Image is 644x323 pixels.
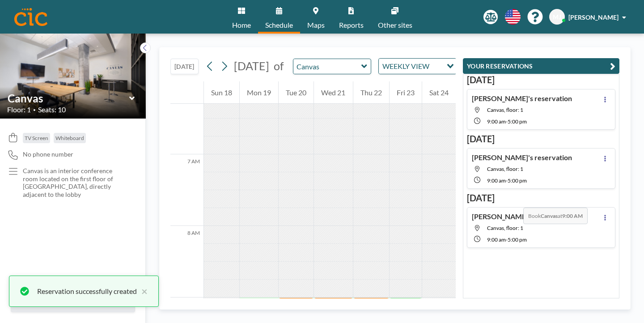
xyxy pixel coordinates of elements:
[279,81,314,104] div: Tue 20
[472,153,572,162] h4: [PERSON_NAME]'s reservation
[508,236,527,243] span: 5:00 PM
[390,81,422,104] div: Fri 23
[508,118,527,125] span: 5:00 PM
[487,177,506,184] span: 9:00 AM
[467,133,615,144] h3: [DATE]
[487,106,523,113] span: Canvas, floor: 1
[487,166,523,172] span: Canvas, floor: 1
[487,225,523,231] span: Canvas, floor: 1
[170,59,199,74] button: [DATE]
[33,107,36,113] span: •
[523,208,588,224] span: Book at
[23,150,73,158] span: No phone number
[432,60,441,72] input: Search for option
[293,59,362,74] input: Canvas
[8,92,129,105] input: Canvas
[381,60,431,72] span: WEEKLY VIEW
[541,212,558,219] b: Canvas
[487,236,506,243] span: 9:00 AM
[38,105,66,114] span: Seats: 10
[378,21,412,29] span: Other sites
[170,154,203,226] div: 7 AM
[568,13,619,21] span: [PERSON_NAME]
[467,74,615,85] h3: [DATE]
[553,13,561,21] span: MJ
[314,81,352,104] div: Wed 21
[562,212,583,219] b: 9:00 AM
[506,177,508,184] span: -
[25,135,48,141] span: TV Screen
[487,118,506,125] span: 9:00 AM
[37,286,137,297] div: Reservation successfully created
[472,212,572,221] h4: [PERSON_NAME]'s reservation
[14,8,47,26] img: organization-logo
[170,226,203,297] div: 8 AM
[472,94,572,103] h4: [PERSON_NAME]'s reservation
[265,21,293,29] span: Schedule
[232,21,251,29] span: Home
[307,21,325,29] span: Maps
[23,167,128,198] p: Canvas is an interior conference room located on the first floor of [GEOGRAPHIC_DATA], directly a...
[506,118,508,125] span: -
[204,81,239,104] div: Sun 18
[240,81,278,104] div: Mon 19
[379,59,456,74] div: Search for option
[170,83,203,154] div: 6 AM
[55,135,84,141] span: Whiteboard
[137,286,148,297] button: close
[7,105,31,114] span: Floor: 1
[422,81,456,104] div: Sat 24
[353,81,389,104] div: Thu 22
[508,177,527,184] span: 5:00 PM
[463,58,619,74] button: YOUR RESERVATIONS
[467,192,615,204] h3: [DATE]
[506,236,508,243] span: -
[234,59,269,72] span: [DATE]
[339,21,364,29] span: Reports
[274,59,284,73] span: of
